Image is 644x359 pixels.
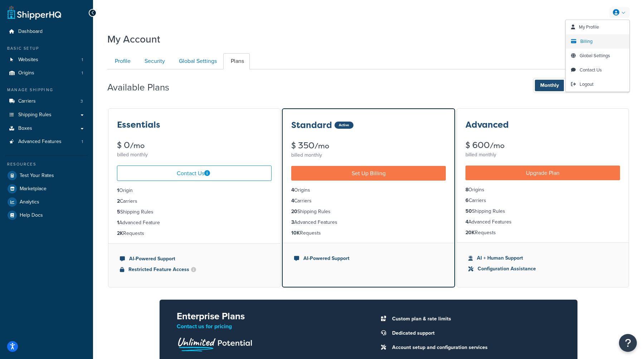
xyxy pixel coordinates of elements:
[5,95,88,108] a: Carriers 3
[117,219,272,227] li: Advanced Feature
[5,67,88,80] li: Origins
[130,141,145,151] small: /mo
[117,141,272,150] div: $ 0
[490,141,504,151] small: /mo
[564,80,628,91] span: Annually
[465,218,620,226] li: Advanced Features
[566,34,629,49] a: Billing
[465,141,620,150] div: $ 600
[465,229,620,237] li: Requests
[566,20,629,34] a: My Profile
[291,186,294,194] strong: 4
[5,25,88,38] a: Dashboard
[20,173,54,179] span: Test Your Rates
[566,63,629,77] li: Contact Us
[291,229,300,237] strong: 10K
[389,343,560,353] li: Account setup and configuration services
[20,199,39,205] span: Analytics
[291,121,332,130] h3: Standard
[465,207,472,215] strong: 50
[5,108,88,122] a: Shipping Rules
[18,112,52,118] span: Shipping Rules
[82,139,83,145] span: 1
[465,186,620,194] li: Origins
[465,197,620,205] li: Carriers
[120,255,269,263] li: AI-Powered Support
[18,70,34,76] span: Origins
[5,87,88,93] div: Manage Shipping
[580,52,610,59] span: Global Settings
[566,49,629,63] a: Global Settings
[291,141,446,150] div: $ 350
[18,126,32,132] span: Boxes
[5,53,88,67] a: Websites 1
[389,328,560,338] li: Dedicated support
[5,122,88,135] a: Boxes
[117,197,272,205] li: Carriers
[5,53,88,67] li: Websites
[5,209,88,222] a: Help Docs
[117,187,119,194] strong: 1
[117,219,119,226] strong: 1
[468,265,617,273] li: Configuration Assistance
[5,45,88,51] div: Basic Setup
[291,197,446,205] li: Carriers
[18,57,38,63] span: Websites
[566,77,629,92] a: Logout
[580,67,602,73] span: Contact Us
[291,186,446,194] li: Origins
[465,207,620,215] li: Shipping Rules
[335,122,353,129] div: Active
[117,187,272,195] li: Origin
[177,335,253,351] img: Unlimited Potential
[5,135,88,148] li: Advanced Features
[5,67,88,80] a: Origins 1
[117,208,120,216] strong: 5
[291,197,294,205] strong: 4
[177,311,357,321] h2: Enterprise Plans
[465,120,509,129] h3: Advanced
[465,197,469,204] strong: 6
[619,334,637,352] button: Open Resource Center
[535,80,564,91] span: Monthly
[5,135,88,148] a: Advanced Features 1
[580,38,592,45] span: Billing
[5,169,88,182] li: Test Your Rates
[468,254,617,262] li: AI + Human Support
[82,70,83,76] span: 1
[117,208,272,216] li: Shipping Rules
[117,230,272,237] li: Requests
[107,53,136,69] a: Profile
[465,229,475,236] strong: 20K
[137,53,171,69] a: Security
[18,29,43,35] span: Dashboard
[117,120,160,129] h3: Essentials
[18,98,36,104] span: Carriers
[5,196,88,208] a: Analytics
[291,218,294,226] strong: 3
[533,78,630,93] button: Monthly Annually- 1 monthFREE
[117,197,120,205] strong: 2
[120,266,269,274] li: Restricted Feature Access
[579,24,599,30] span: My Profile
[8,5,61,20] a: ShipperHQ Home
[580,81,594,88] span: Logout
[465,218,468,226] strong: 4
[117,230,123,237] strong: 2K
[5,182,88,195] li: Marketplace
[18,139,62,145] span: Advanced Features
[80,98,83,104] span: 3
[5,95,88,108] li: Carriers
[389,314,560,324] li: Custom plan & rate limits
[117,166,272,181] a: Contact Us
[117,150,272,160] div: billed monthly
[171,53,223,69] a: Global Settings
[82,57,83,63] span: 1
